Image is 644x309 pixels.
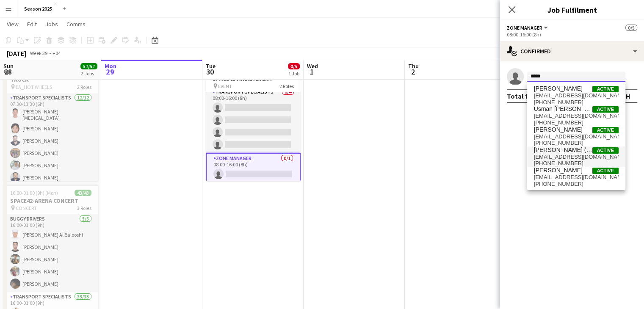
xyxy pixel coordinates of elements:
[534,160,619,167] span: +971551234656
[77,84,91,90] span: 2 Roles
[534,119,619,126] span: +971545918824
[3,93,98,259] app-card-role: Transport Specialists12/1207:30-13:30 (6h)[PERSON_NAME][MEDICAL_DATA][PERSON_NAME][PERSON_NAME][P...
[592,106,619,113] span: Active
[206,87,301,153] app-card-role: Transport Specialists0/408:00-16:00 (8h)
[592,168,619,174] span: Active
[77,205,91,211] span: 3 Roles
[408,62,419,70] span: Thu
[500,41,644,61] div: Confirmed
[105,62,116,70] span: Mon
[3,19,22,30] a: View
[288,63,300,69] span: 0/5
[592,127,619,133] span: Active
[16,205,37,211] span: CONCERT
[66,20,86,28] span: Comms
[27,20,37,28] span: Edit
[81,70,97,77] div: 2 Jobs
[16,84,52,90] span: EA_HOT WHEELS
[3,197,98,204] h3: SPACE42-ARENA CONCERT
[206,153,301,183] app-card-role: Zone Manager0/108:00-16:00 (8h)
[7,49,26,58] div: [DATE]
[534,167,583,174] span: Usman Tariq
[80,63,97,69] span: 57/57
[63,19,89,30] a: Comms
[407,67,419,77] span: 2
[24,19,40,30] a: Edit
[534,85,583,92] span: USMAN Ali
[288,70,299,77] div: 1 Job
[534,105,592,113] span: Usman Zahid Chaudhry
[534,126,583,133] span: Usman Pervaiz
[507,92,536,100] div: Total fee
[534,113,619,119] span: uszchaudhry1@gmail.com
[103,67,116,77] span: 29
[3,56,98,181] app-job-card: 07:30-13:30 (6h)14/14EA_HOT WHEELS MONSTER TRUCK EA_HOT WHEELS2 RolesTransport Specialists12/1207...
[218,83,232,89] span: EVENT
[534,99,619,106] span: +971554187534
[534,146,592,154] span: Usman Shaikh (Abu Hamdan)
[17,0,59,17] button: Season 2025
[206,56,301,181] app-job-card: Draft08:00-16:00 (8h)0/5SPACE42-ARENA EVENT EVENT2 RolesTransport Specialists0/408:00-16:00 (8h) ...
[625,25,637,31] span: 0/5
[534,140,619,146] span: +971566789398
[206,62,216,70] span: Tue
[75,190,91,196] span: 43/43
[592,86,619,92] span: Active
[10,190,58,196] span: 16:00-01:00 (9h) (Mon)
[53,50,61,56] div: +04
[534,154,619,160] span: ugsheikh@gmail.com
[307,62,318,70] span: Wed
[534,133,619,140] span: usmman.muhammad999@gmail.com
[534,174,619,181] span: ut767508@gmail.com
[279,83,294,89] span: 2 Roles
[500,4,644,15] h3: Job Fulfilment
[534,92,619,99] span: usmanaali9503@gmail.com
[507,31,637,38] div: 08:00-16:00 (8h)
[306,67,318,77] span: 1
[205,67,216,77] span: 30
[28,50,49,56] span: Week 39
[507,25,549,31] button: Zone Manager
[7,20,19,28] span: View
[534,181,619,188] span: +971551875383
[2,67,14,77] span: 28
[507,25,542,31] span: Zone Manager
[3,214,98,292] app-card-role: BUGGY DRIVERS5/516:00-01:00 (9h)[PERSON_NAME] Al Balooshi[PERSON_NAME][PERSON_NAME][PERSON_NAME][...
[42,19,61,30] a: Jobs
[45,20,58,28] span: Jobs
[592,147,619,154] span: Active
[3,62,14,70] span: Sun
